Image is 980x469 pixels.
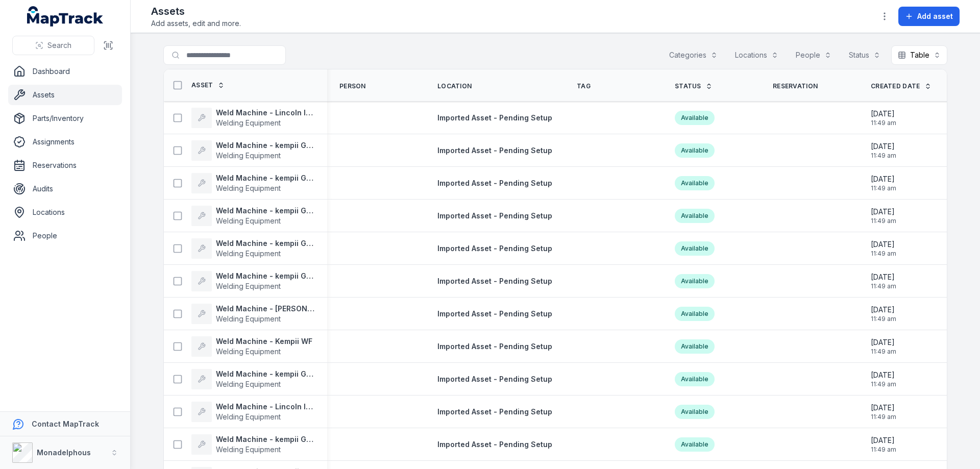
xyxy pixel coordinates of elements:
strong: Weld Machine - kempii GTAW [216,140,315,151]
a: Audits [8,179,122,199]
span: Search [47,40,71,51]
span: Welding Equipment [216,445,281,454]
span: Imported Asset - Pending Setup [437,309,552,318]
span: Location [437,82,472,90]
a: Imported Asset - Pending Setup [437,178,552,188]
a: Imported Asset - Pending Setup [437,145,552,156]
strong: Weld Machine - kempii GTAW [216,206,315,216]
span: 11:49 am [871,446,896,454]
span: Tag [577,82,591,90]
span: Welding Equipment [216,380,281,388]
a: Weld Machine - kempii GTAWWelding Equipment [191,140,315,161]
a: Created Date [871,82,932,90]
span: 11:49 am [871,380,896,388]
a: Asset [191,81,225,89]
span: 11:49 am [871,413,896,421]
button: Categories [663,45,724,65]
span: Created Date [871,82,920,90]
span: Imported Asset - Pending Setup [437,179,552,187]
button: People [789,45,838,65]
span: Welding Equipment [216,249,281,258]
span: [DATE] [871,272,896,282]
button: Locations [728,45,785,65]
strong: Contact MapTrack [32,419,99,428]
span: 11:49 am [871,119,896,127]
span: [DATE] [871,109,896,119]
button: Search [12,36,94,55]
div: Available [675,143,715,158]
strong: Weld Machine - [PERSON_NAME] [216,304,315,314]
span: Imported Asset - Pending Setup [437,277,552,285]
span: Welding Equipment [216,282,281,290]
time: 9/19/2025, 11:49:49 AM [871,141,896,160]
span: Imported Asset - Pending Setup [437,342,552,351]
span: 11:49 am [871,184,896,192]
a: Imported Asset - Pending Setup [437,243,552,254]
time: 9/19/2025, 11:49:49 AM [871,435,896,454]
time: 9/19/2025, 11:49:49 AM [871,403,896,421]
span: 11:49 am [871,152,896,160]
span: Imported Asset - Pending Setup [437,211,552,220]
button: Status [842,45,887,65]
span: Imported Asset - Pending Setup [437,375,552,383]
strong: Monadelphous [37,448,91,457]
span: Welding Equipment [216,412,281,421]
span: Welding Equipment [216,314,281,323]
a: Dashboard [8,61,122,82]
span: Person [339,82,366,90]
span: Status [675,82,701,90]
span: [DATE] [871,174,896,184]
span: [DATE] [871,435,896,446]
strong: Weld Machine - Lincoln Inverter [216,108,315,118]
div: Available [675,339,715,354]
a: Imported Asset - Pending Setup [437,407,552,417]
a: Locations [8,202,122,223]
button: Add asset [898,7,960,26]
time: 9/19/2025, 11:49:49 AM [871,174,896,192]
a: Weld Machine - kempii GTAWWelding Equipment [191,434,315,455]
a: Imported Asset - Pending Setup [437,341,552,352]
strong: Weld Machine - Kempii WF [216,336,312,347]
a: Weld Machine - kempii GTAWWelding Equipment [191,173,315,193]
h2: Assets [151,4,241,18]
strong: Weld Machine - kempii GTAW [216,369,315,379]
span: Imported Asset - Pending Setup [437,440,552,449]
div: Available [675,307,715,321]
a: Imported Asset - Pending Setup [437,309,552,319]
div: Available [675,209,715,223]
span: 11:49 am [871,217,896,225]
span: 11:49 am [871,282,896,290]
span: [DATE] [871,337,896,348]
span: [DATE] [871,239,896,250]
a: Weld Machine - kempii GTAWWelding Equipment [191,238,315,259]
a: Assignments [8,132,122,152]
a: Status [675,82,713,90]
span: Add assets, edit and more. [151,18,241,29]
button: Table [891,45,947,65]
a: Imported Asset - Pending Setup [437,113,552,123]
a: Weld Machine - kempii GTAWWelding Equipment [191,271,315,291]
time: 9/19/2025, 11:49:49 AM [871,337,896,356]
span: 11:49 am [871,250,896,258]
time: 9/19/2025, 11:49:49 AM [871,109,896,127]
span: 11:49 am [871,348,896,356]
span: [DATE] [871,305,896,315]
span: Welding Equipment [216,118,281,127]
time: 9/19/2025, 11:49:49 AM [871,207,896,225]
a: Weld Machine - [PERSON_NAME]Welding Equipment [191,304,315,324]
a: Imported Asset - Pending Setup [437,276,552,286]
div: Available [675,111,715,125]
a: Weld Machine - Lincoln InverterWelding Equipment [191,108,315,128]
a: Weld Machine - kempii GTAWWelding Equipment [191,369,315,389]
div: Available [675,274,715,288]
time: 9/19/2025, 11:49:49 AM [871,239,896,258]
time: 9/19/2025, 11:49:49 AM [871,370,896,388]
a: Weld Machine - Lincoln InverterWelding Equipment [191,402,315,422]
div: Available [675,405,715,419]
strong: Weld Machine - kempii GTAW [216,434,315,445]
div: Available [675,241,715,256]
a: Weld Machine - Kempii WFWelding Equipment [191,336,312,357]
span: Imported Asset - Pending Setup [437,407,552,416]
span: Asset [191,81,213,89]
time: 9/19/2025, 11:49:49 AM [871,305,896,323]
